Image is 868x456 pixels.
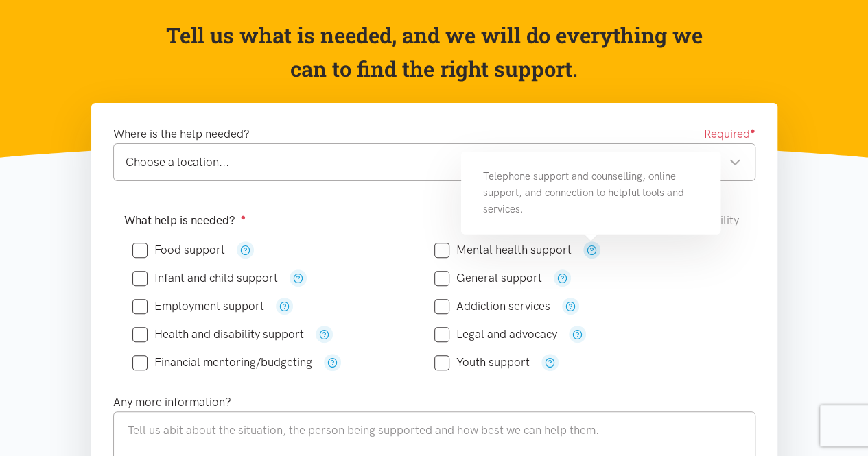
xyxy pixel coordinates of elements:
[126,153,741,171] div: Choose a location...
[161,19,707,86] p: Tell us what is needed, and we will do everything we can to find the right support.
[132,300,264,312] label: Employment support
[434,357,530,368] label: Youth support
[132,244,225,256] label: Food support
[132,328,304,340] label: Health and disability support
[704,125,755,143] span: Required
[124,211,246,230] label: What help is needed?
[434,300,550,312] label: Addiction services
[434,328,557,340] label: Legal and advocacy
[461,152,720,234] div: Telephone support and counselling, online support, and connection to helpful tools and services.
[132,272,278,284] label: Infant and child support
[434,244,572,256] label: Mental health support
[434,272,542,284] label: General support
[241,212,246,222] sup: ●
[113,393,231,411] label: Any more information?
[113,125,250,143] label: Where is the help needed?
[750,125,755,136] sup: ●
[132,357,312,368] label: Financial mentoring/budgeting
